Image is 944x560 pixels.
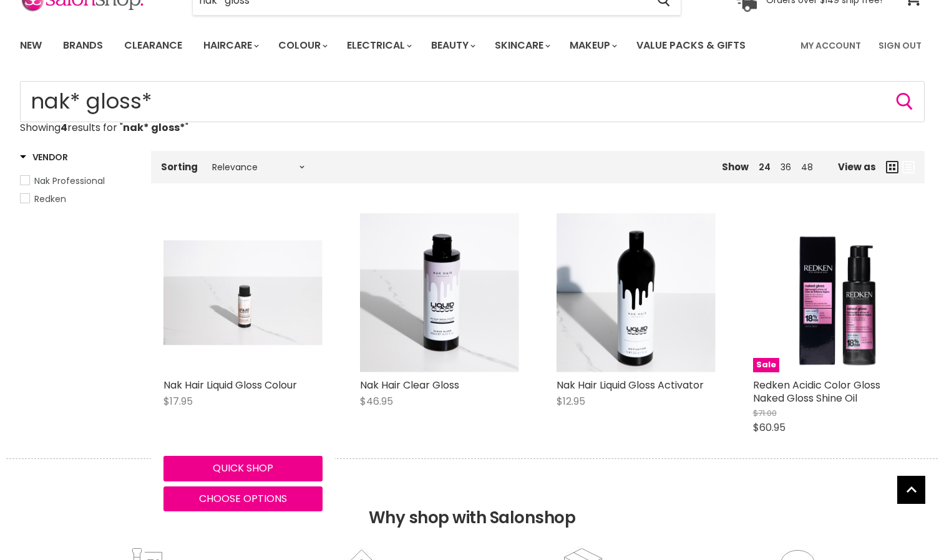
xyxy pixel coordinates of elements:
[753,378,880,405] a: Redken Acidic Color Gloss Naked Gloss Shine Oil
[163,213,323,372] a: Nak Hair Liquid Gloss Colour
[722,160,749,173] span: Show
[34,193,66,205] span: Redken
[422,32,483,59] a: Beauty
[895,92,915,112] button: Search
[560,32,625,59] a: Makeup
[801,161,813,173] a: 48
[163,394,193,408] span: $17.95
[123,120,185,135] strong: nak* gloss*
[20,174,135,188] a: Nak Professional
[161,162,198,172] label: Sorting
[557,213,716,372] a: Nak Hair Liquid Gloss Activator
[11,27,774,64] ul: Main menu
[20,192,135,206] a: Redken
[753,213,912,372] a: Redken Acidic Color Gloss Naked Gloss Shine OilSale
[557,378,704,392] a: Nak Hair Liquid Gloss Activator
[34,175,105,187] span: Nak Professional
[360,378,459,392] a: Nak Hair Clear Gloss
[871,32,929,59] a: Sign Out
[897,476,925,504] a: Back to top
[6,458,938,546] h2: Why shop with Salonshop
[793,32,869,59] a: My Account
[753,420,786,435] span: $60.95
[61,120,67,135] strong: 4
[199,491,287,506] span: Choose options
[11,32,51,59] a: New
[753,407,777,419] span: $71.00
[194,32,266,59] a: Haircare
[20,122,925,133] p: Showing results for " "
[20,81,925,122] form: Product
[4,27,940,64] nav: Main
[20,81,925,122] input: Search
[838,162,876,172] span: View as
[163,456,323,481] button: Quick shop
[20,151,68,163] h3: Vendor
[897,476,925,508] span: Back to top
[54,32,112,59] a: Brands
[753,213,912,372] img: Redken Acidic Color Gloss Naked Gloss Shine Oil
[882,501,932,548] iframe: Gorgias live chat messenger
[557,394,585,408] span: $12.95
[627,32,755,59] a: Value Packs & Gifts
[163,378,297,392] a: Nak Hair Liquid Gloss Colour
[759,161,771,173] a: 24
[338,32,419,59] a: Electrical
[115,32,192,59] a: Clearance
[163,241,323,345] img: Nak Hair Liquid Gloss Colour
[781,161,791,173] a: 36
[485,32,558,59] a: Skincare
[269,32,335,59] a: Colour
[163,486,323,511] button: Choose options
[360,213,519,372] img: Nak Hair Clear Gloss
[360,394,393,408] span: $46.95
[753,358,779,372] span: Sale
